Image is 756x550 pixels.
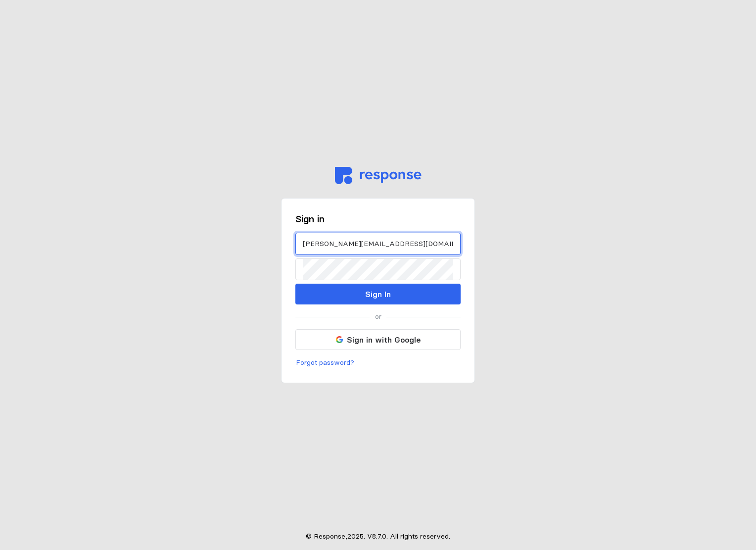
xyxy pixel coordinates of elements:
[365,288,391,300] p: Sign In
[295,357,355,369] button: Forgot password?
[336,336,343,343] img: svg%3e
[295,329,461,350] button: Sign in with Google
[375,311,381,322] p: or
[335,167,422,184] img: svg%3e
[347,334,421,346] p: Sign in with Google
[295,284,461,304] button: Sign In
[306,531,450,542] p: © Response, 2025 . V 8.7.0 . All rights reserved.
[296,357,354,368] p: Forgot password?
[295,212,461,226] h3: Sign in
[303,233,453,254] input: Email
